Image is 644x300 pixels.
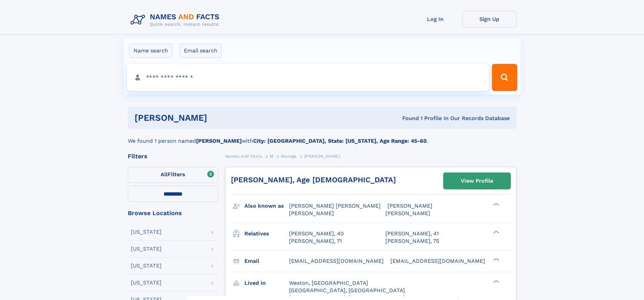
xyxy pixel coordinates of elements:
[289,203,381,209] span: [PERSON_NAME] [PERSON_NAME]
[231,176,396,184] a: [PERSON_NAME], Age [DEMOGRAPHIC_DATA]
[180,44,222,58] label: Email search
[289,210,334,216] span: [PERSON_NAME]
[492,279,500,283] div: ❯
[244,228,289,239] h3: Relatives
[128,153,218,159] div: Filters
[289,230,344,237] a: [PERSON_NAME], 40
[304,154,340,159] span: [PERSON_NAME]
[253,138,427,144] b: City: [GEOGRAPHIC_DATA], State: [US_STATE], Age Range: 45-60
[270,154,273,159] span: M
[305,115,510,122] div: Found 1 Profile In Our Records Database
[128,129,517,145] div: We found 1 person named with .
[131,229,162,235] div: [US_STATE]
[461,173,493,189] div: View Profile
[462,11,517,27] a: Sign Up
[289,237,342,245] a: [PERSON_NAME], 71
[244,277,289,289] h3: Lived in
[270,152,273,160] a: M
[385,230,439,237] a: [PERSON_NAME], 41
[289,280,368,286] span: Weston, [GEOGRAPHIC_DATA]
[244,200,289,212] h3: Also known as
[129,44,172,58] label: Name search
[131,246,162,252] div: [US_STATE]
[196,138,242,144] b: [PERSON_NAME]
[161,171,168,178] span: All
[444,173,510,189] a: View Profile
[492,257,500,261] div: ❯
[128,11,225,29] img: Logo Names and Facts
[492,64,517,91] button: Search Button
[281,154,296,159] span: Moraga
[492,230,500,234] div: ❯
[492,202,500,207] div: ❯
[387,203,432,209] span: [PERSON_NAME]
[281,152,296,160] a: Moraga
[390,258,485,264] span: [EMAIL_ADDRESS][DOMAIN_NAME]
[385,210,430,216] span: [PERSON_NAME]
[385,237,439,245] a: [PERSON_NAME], 75
[131,280,162,285] div: [US_STATE]
[244,255,289,267] h3: Email
[135,114,305,122] h1: [PERSON_NAME]
[128,167,218,183] label: Filters
[408,11,462,27] a: Log In
[131,263,162,269] div: [US_STATE]
[127,64,489,91] input: search input
[289,287,405,294] span: [GEOGRAPHIC_DATA], [GEOGRAPHIC_DATA]
[128,210,218,216] div: Browse Locations
[289,258,384,264] span: [EMAIL_ADDRESS][DOMAIN_NAME]
[225,152,262,160] a: Names and Facts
